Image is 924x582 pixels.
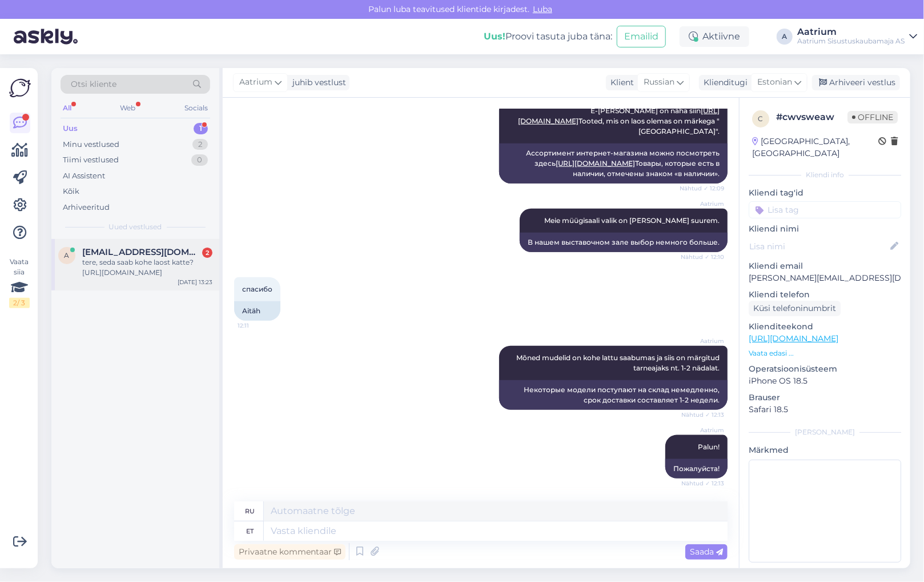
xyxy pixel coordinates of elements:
div: Uus [63,123,78,134]
div: A [777,29,793,45]
span: спасибо [242,285,272,293]
span: Nähtud ✓ 12:10 [681,253,724,261]
span: E-[PERSON_NAME] on näha siin Tooted, mis on laos olemas on märkega "[GEOGRAPHIC_DATA]". [518,106,720,135]
div: 2 [202,248,212,258]
span: Saada [690,547,723,557]
div: juhib vestlust [288,77,346,89]
span: a [65,251,70,260]
div: tere, seda saab kohe laost katte? [URL][DOMAIN_NAME] [82,257,212,278]
div: Privaatne kommentaar [234,544,346,560]
div: Klienditugi [699,77,748,89]
span: Uued vestlused [109,222,162,232]
span: Mõned mudelid on kohe lattu saabumas ja siis on märgitud tarneajaks nt. 1-2 nädalat. [516,353,721,372]
div: В нашем выставочном зале выбор немного больше. [520,233,728,252]
span: Aatrium [239,76,272,89]
p: Kliendi email [749,260,901,272]
span: Nähtud ✓ 12:13 [681,410,724,419]
p: Safari 18.5 [749,404,901,416]
div: Kõik [63,186,79,197]
p: Klienditeekond [749,321,901,333]
div: Web [118,101,138,115]
span: Luba [529,4,556,14]
div: Tiimi vestlused [63,154,119,166]
img: Askly Logo [9,77,31,99]
div: et [246,521,254,541]
div: 2 / 3 [9,298,30,308]
span: Offline [847,111,898,123]
input: Lisa nimi [749,240,888,253]
span: Nähtud ✓ 12:13 [681,479,724,488]
div: 0 [191,154,208,166]
p: Kliendi nimi [749,223,901,235]
div: Aktiivne [680,26,749,47]
span: Meie müügisaali valik on [PERSON_NAME] suurem. [544,216,720,225]
div: Arhiveeri vestlus [812,75,900,90]
span: Estonian [757,76,792,89]
input: Lisa tag [749,201,901,218]
div: Некоторые модели поступают на склад немедленно, срок доставки составляет 1-2 недели. [499,380,728,410]
span: Aatrium [681,426,724,434]
p: [PERSON_NAME][EMAIL_ADDRESS][DOMAIN_NAME] [749,272,901,284]
p: Kliendi telefon [749,289,901,301]
span: Aatrium [681,337,724,345]
div: Aatrium Sisustuskaubamaja AS [797,37,905,46]
div: Minu vestlused [63,139,119,150]
div: ru [245,501,255,521]
div: Aitäh [234,301,280,321]
div: Klient [606,77,634,89]
span: Russian [644,76,674,89]
p: Vaata edasi ... [749,348,901,358]
div: Пожалуйста! [665,459,728,479]
div: 1 [194,123,208,134]
b: Uus! [484,31,505,42]
span: Aatrium [681,200,724,208]
p: Brauser [749,392,901,404]
div: Kliendi info [749,170,901,180]
span: Palun! [698,443,720,451]
div: [GEOGRAPHIC_DATA], [GEOGRAPHIC_DATA] [752,135,878,160]
p: Märkmed [749,444,901,456]
p: Kliendi tag'id [749,187,901,199]
div: # cwvsweaw [776,110,847,124]
p: iPhone OS 18.5 [749,375,901,387]
div: Proovi tasuta juba täna: [484,30,612,43]
a: AatriumAatrium Sisustuskaubamaja AS [797,27,917,46]
div: All [61,101,74,115]
div: Küsi telefoninumbrit [749,301,841,316]
span: 12:11 [238,321,280,330]
span: aryu.georg1991@gmail.com [82,247,201,257]
div: Aatrium [797,27,905,37]
span: Otsi kliente [71,78,116,90]
a: [URL][DOMAIN_NAME] [749,333,838,344]
a: [URL][DOMAIN_NAME] [556,159,635,168]
div: Arhiveeritud [63,202,110,213]
div: 2 [192,139,208,150]
div: Socials [182,101,210,115]
div: Vaata siia [9,257,30,308]
span: c [758,114,764,123]
button: Emailid [617,26,666,47]
div: AI Assistent [63,170,105,182]
div: [PERSON_NAME] [749,427,901,437]
p: Operatsioonisüsteem [749,363,901,375]
div: [DATE] 13:23 [178,278,212,286]
div: Ассортимент интернет-магазина можно посмотреть здесь Товары, которые есть в наличии, отмечены зна... [499,143,728,184]
span: Nähtud ✓ 12:09 [680,184,724,193]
